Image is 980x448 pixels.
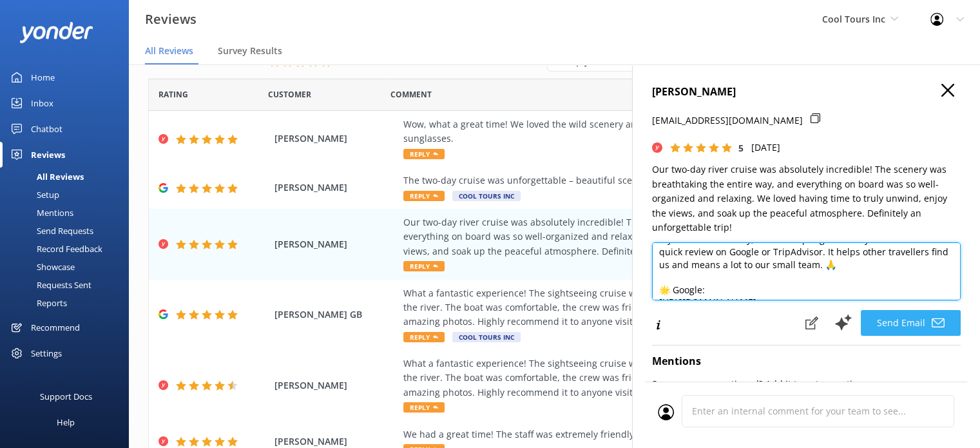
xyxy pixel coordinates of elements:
[403,286,873,329] div: What a fantastic experience! The sightseeing cruise was the perfect way to take in the stunning v...
[861,310,961,336] button: Send Email
[8,168,129,186] a: All Reviews
[8,204,73,222] div: Mentions
[19,22,93,43] img: yonder-white-logo.png
[40,384,92,409] div: Support Docs
[403,402,445,413] span: Reply
[8,276,91,294] div: Requests Sent
[452,332,521,342] span: Cool Tours Inc
[403,215,873,258] div: Our two-day river cruise was absolutely incredible! The scenery was breathtaking the entire way, ...
[8,258,129,276] a: Showcase
[31,116,62,142] div: Chatbot
[31,142,65,168] div: Reviews
[145,44,193,57] span: All Reviews
[8,240,129,258] a: Record Feedback
[8,276,129,294] a: Requests Sent
[403,191,445,201] span: Reply
[403,173,873,188] div: The two-day cruise was unforgettable – beautiful scenery, peaceful vibes, and a truly relaxing ge...
[8,168,84,186] div: All Reviews
[403,332,445,342] span: Reply
[652,242,961,300] textarea: Thank you so much for your great feedback! If you haven’t already, we’d be super grateful if you ...
[822,13,885,25] span: Cool Tours Inc
[390,88,432,101] span: Question
[274,307,397,322] span: [PERSON_NAME] GB
[8,186,59,204] div: Setup
[8,294,67,312] div: Reports
[8,186,129,204] a: Setup
[268,88,311,101] span: Date
[274,180,397,195] span: [PERSON_NAME]
[274,237,397,251] span: [PERSON_NAME]
[652,377,961,391] p: See someone mentioned? Add it to auto-mentions
[218,44,282,57] span: Survey Results
[31,340,62,366] div: Settings
[403,427,873,442] div: We had a great time! The staff was extremely friendly, and the views were incredible. Highly reco...
[403,356,873,400] div: What a fantastic experience! The sightseeing cruise was the perfect way to take in the stunning v...
[403,149,445,159] span: Reply
[751,141,780,155] p: [DATE]
[8,258,75,276] div: Showcase
[403,117,873,146] div: Wow, what a great time! We loved the wild scenery and the adventurous guides, although I did lose...
[941,84,954,98] button: Close
[31,64,55,90] div: Home
[145,9,197,30] h3: Reviews
[31,315,80,340] div: Recommend
[8,204,129,222] a: Mentions
[652,113,803,128] p: [EMAIL_ADDRESS][DOMAIN_NAME]
[652,353,961,370] h4: Mentions
[31,90,53,116] div: Inbox
[8,240,102,258] div: Record Feedback
[8,222,93,240] div: Send Requests
[652,84,961,101] h4: [PERSON_NAME]
[274,131,397,146] span: [PERSON_NAME]
[8,222,129,240] a: Send Requests
[57,409,75,435] div: Help
[403,261,445,271] span: Reply
[274,378,397,393] span: [PERSON_NAME]
[159,88,188,101] span: Date
[658,404,674,420] img: user_profile.svg
[8,294,129,312] a: Reports
[652,162,961,235] p: Our two-day river cruise was absolutely incredible! The scenery was breathtaking the entire way, ...
[452,191,521,201] span: Cool Tours Inc
[738,142,744,154] span: 5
